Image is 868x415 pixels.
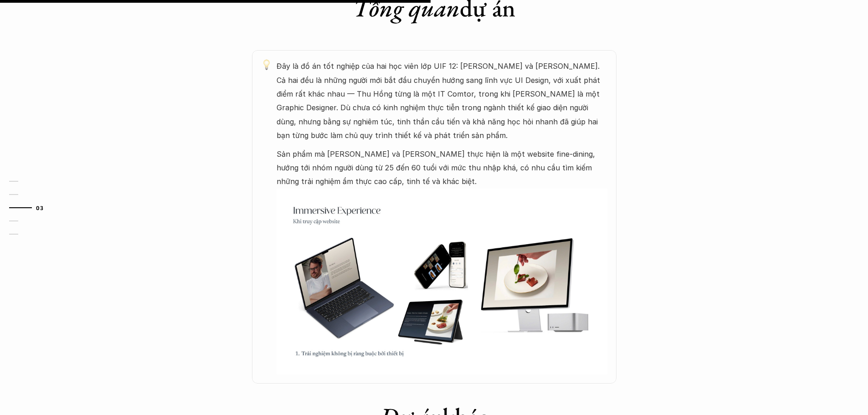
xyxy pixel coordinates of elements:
[9,202,52,213] a: 03
[36,204,43,210] strong: 03
[277,147,607,189] p: Sản phẩm mà [PERSON_NAME] và [PERSON_NAME] thực hiện là một website fine-dining, hướng tới nhóm n...
[277,59,607,142] p: Đây là đồ án tốt nghiệp của hai học viên lớp UIF 12: [PERSON_NAME] và [PERSON_NAME]. Cả hai đều l...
